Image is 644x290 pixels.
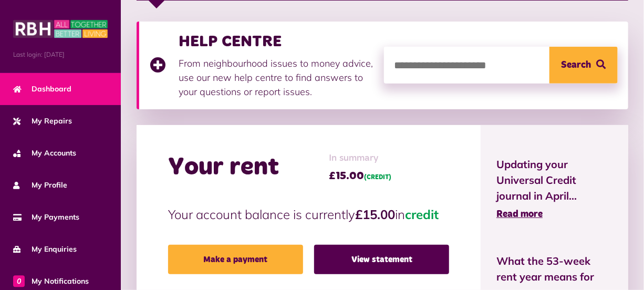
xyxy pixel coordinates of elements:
span: My Enquiries [13,244,77,255]
span: Dashboard [13,84,71,95]
a: View statement [314,245,449,274]
span: My Profile [13,180,67,191]
span: 0 [13,275,25,287]
span: Last login: [DATE] [13,50,108,59]
span: My Repairs [13,116,72,127]
span: My Notifications [13,276,89,287]
span: (CREDIT) [364,174,391,181]
span: £15.00 [329,168,391,184]
a: Make a payment [168,245,303,274]
h3: HELP CENTRE [179,32,373,51]
span: My Accounts [13,148,76,159]
p: From neighbourhood issues to money advice, use our new help centre to find answers to your questi... [179,56,373,99]
p: Your account balance is currently in [168,205,449,224]
img: MyRBH [13,18,108,39]
span: In summary [329,151,391,165]
span: My Payments [13,212,79,223]
strong: £15.00 [355,206,395,222]
span: Read more [496,210,543,219]
span: Search [562,47,591,84]
span: Updating your Universal Credit journal in April... [496,157,612,204]
h2: Your rent [168,152,279,183]
a: Updating your Universal Credit journal in April... Read more [496,157,612,222]
span: credit [405,206,439,222]
button: Search [549,47,618,84]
